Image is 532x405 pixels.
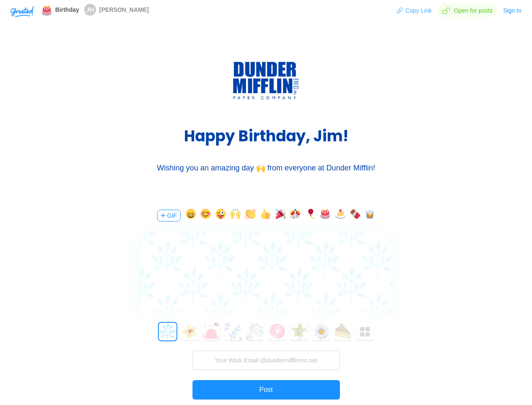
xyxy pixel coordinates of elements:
button: Post [192,380,340,400]
button: GIF [157,210,181,221]
button: 7 [312,323,330,340]
span: emoji [42,4,52,15]
button: 4 [246,323,264,340]
button: 6 [290,323,308,340]
button: 0 [159,323,176,340]
button: emoji [305,209,315,222]
img: Greeted [233,62,299,100]
button: Copy Link [396,4,432,17]
button: 8 [334,323,352,340]
span: Open for posts [437,4,498,17]
button: emoji [335,209,345,222]
button: 3 [225,323,242,340]
button: 1 [181,323,198,340]
button: 2 [203,323,220,340]
button: emoji [216,209,226,222]
button: 5 [268,323,286,340]
button: emoji [290,209,300,222]
button: emoji [201,209,211,222]
button: emoji [275,209,286,222]
button: emoji [260,209,270,222]
button: emoji [186,209,196,222]
button: emoji [365,209,375,222]
button: emoji [320,209,330,222]
img: Greeted [360,327,370,337]
span: [PERSON_NAME] [99,6,149,13]
button: emoji [246,209,256,222]
div: Wishing you an amazing day 🙌 from everyone at Dunder Mifflin! [140,163,393,173]
input: Your Work Email @dundermifflininc.net [192,351,340,370]
button: emoji [230,209,241,222]
img: Greeted [11,6,34,17]
button: Sign In [503,4,522,17]
img: 🎂 [42,5,52,16]
button: emoji [350,209,360,222]
span: Birthday [55,6,79,13]
span: JH [86,4,94,16]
